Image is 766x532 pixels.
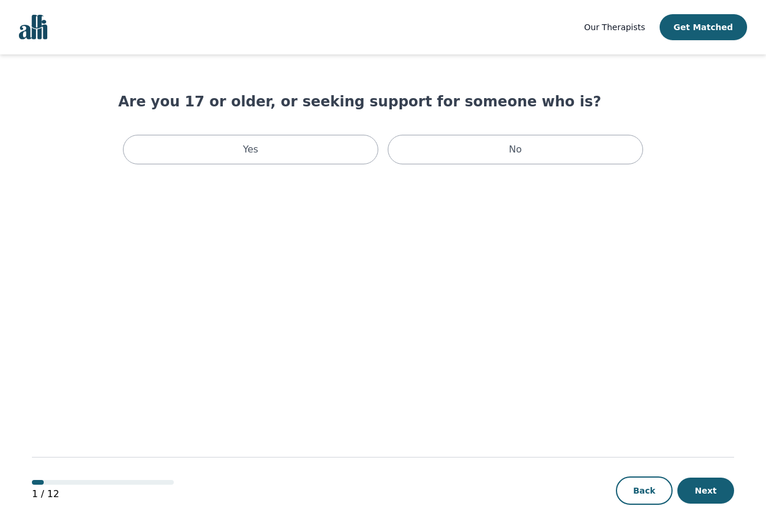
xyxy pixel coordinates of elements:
button: Back [616,476,673,505]
button: Next [677,478,734,504]
a: Our Therapists [584,20,645,34]
span: Our Therapists [584,22,645,32]
p: 1 / 12 [32,487,174,501]
p: No [509,142,522,157]
h1: Are you 17 or older, or seeking support for someone who is? [118,92,648,111]
button: Get Matched [660,14,747,40]
img: alli logo [19,15,47,40]
p: Yes [243,142,258,157]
